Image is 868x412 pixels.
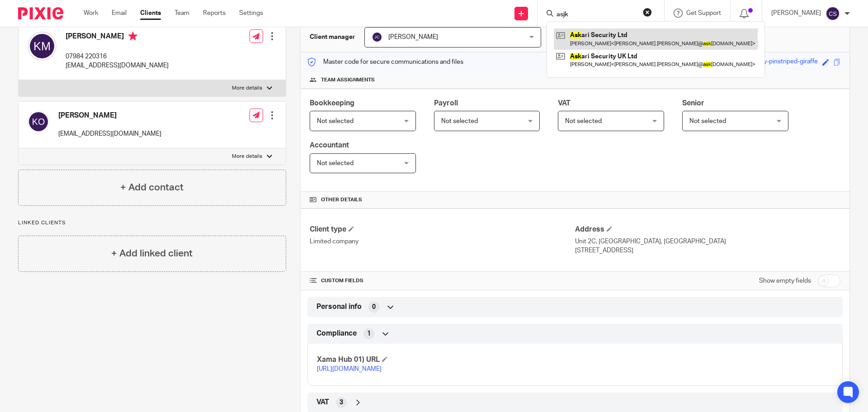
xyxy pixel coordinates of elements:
span: VAT [316,398,329,407]
span: Not selected [689,118,726,124]
span: VAT [558,99,571,107]
span: 1 [367,329,371,338]
button: Clear [643,8,652,17]
i: Primary [128,32,137,41]
div: prickly-grey-pinstriped-giraffe [733,57,818,67]
h4: + Add contact [120,180,184,194]
a: Email [112,9,127,18]
span: Get Support [686,10,721,16]
span: Accountant [310,142,349,149]
p: [PERSON_NAME] [771,9,821,18]
h4: Xama Hub 01) URL [317,355,575,365]
span: 3 [340,398,343,407]
a: Settings [239,9,263,18]
p: Linked clients [18,219,286,227]
span: Compliance [316,329,357,338]
span: Not selected [441,118,478,124]
h4: + Add linked client [111,246,193,260]
span: Team assignments [321,76,375,84]
img: svg%3E [28,111,49,133]
a: Work [84,9,98,18]
img: Pixie [18,7,63,19]
label: Show empty fields [759,276,811,285]
p: [EMAIL_ADDRESS][DOMAIN_NAME] [58,129,161,138]
input: Search [556,11,637,19]
h3: Client manager [310,33,355,42]
p: More details [232,85,262,92]
h4: [PERSON_NAME] [66,32,169,43]
p: 07984 220316 [66,52,169,61]
img: svg%3E [28,32,57,61]
span: Not selected [565,118,602,124]
a: Team [175,9,189,18]
h4: Address [575,225,840,234]
h4: Client type [310,225,575,234]
p: Master code for secure communications and files [307,57,463,66]
a: Reports [203,9,226,18]
img: svg%3E [826,6,840,21]
p: [STREET_ADDRESS] [575,246,840,255]
span: Senior [682,99,704,107]
span: 0 [372,303,376,312]
p: [EMAIL_ADDRESS][DOMAIN_NAME] [66,61,169,70]
span: [PERSON_NAME] [388,34,438,40]
span: Bookkeeping [310,99,354,107]
h4: CUSTOM FIELDS [310,277,575,284]
a: Clients [140,9,161,18]
p: Unit 2C, [GEOGRAPHIC_DATA], [GEOGRAPHIC_DATA] [575,237,840,246]
span: Other details [321,196,362,204]
span: Payroll [434,99,458,107]
p: Limited company [310,237,575,246]
span: Not selected [317,118,354,124]
span: Not selected [317,160,354,166]
img: svg%3E [372,32,382,43]
p: More details [232,153,262,160]
h4: [PERSON_NAME] [58,111,161,120]
a: [URL][DOMAIN_NAME] [317,366,382,372]
span: Personal info [316,302,362,312]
